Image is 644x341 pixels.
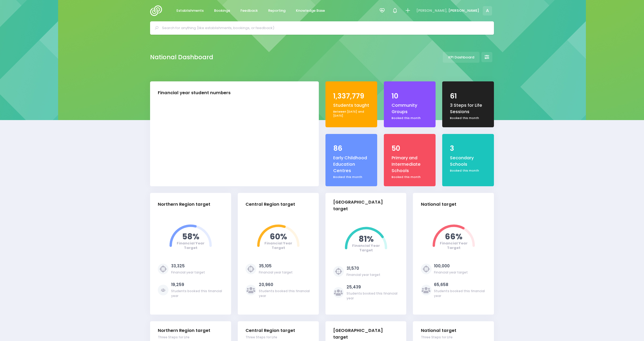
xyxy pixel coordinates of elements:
[333,91,369,101] div: 1,337,779
[172,6,208,16] a: Establishments
[333,143,369,154] div: 86
[171,289,223,298] div: Students booked this financial year
[450,143,486,154] div: 3
[450,102,486,115] div: 3 Steps for Life Sessions
[264,6,290,16] a: Reporting
[450,169,486,173] div: Booked this month
[421,335,456,340] div: Three Steps for Life
[158,335,210,340] div: Three Steps for Life
[443,52,480,63] a: KPI Dashboard
[347,284,361,290] a: 25,439
[245,335,295,340] div: Three Steps for Life
[333,102,369,109] div: Students taught
[259,282,273,287] a: 20,960
[434,263,450,269] a: 100,000
[259,289,311,298] div: Students booked this financial year
[392,116,428,120] div: Booked this month
[210,6,234,16] a: Bookings
[291,6,329,16] a: Knowledge Base
[176,8,204,13] span: Establishments
[268,8,285,13] span: Reporting
[434,270,468,275] div: Financial year target
[150,54,213,61] h2: National Dashboard
[392,143,428,154] div: 50
[434,282,448,287] a: 65,658
[171,270,205,275] div: Financial year target
[214,8,230,13] span: Bookings
[450,155,486,168] div: Secondary Schools
[158,327,210,334] div: Northern Region target
[448,8,479,13] span: [PERSON_NAME]
[392,102,428,115] div: Community Groups
[450,116,486,120] div: Booked this month
[333,327,394,341] div: [GEOGRAPHIC_DATA] target
[171,282,184,287] a: 19,259
[421,327,456,334] div: National target
[333,110,369,118] div: Between [DATE] and [DATE]
[392,155,428,174] div: Primary and Intermediate Schools
[392,175,428,179] div: Booked this month
[240,8,258,13] span: Feedback
[333,175,369,179] div: Booked this month
[245,201,295,208] div: Central Region target
[347,291,399,301] div: Students booked this financial year
[296,8,325,13] span: Knowledge Base
[416,8,447,13] span: [PERSON_NAME],
[158,201,210,208] div: Northern Region target
[158,90,231,96] div: Financial year student numbers
[434,289,486,298] div: Students booked this financial year
[347,272,380,277] div: Financial year target
[259,270,293,275] div: Financial year target
[421,201,456,208] div: National target
[483,6,492,15] span: A
[347,265,359,271] a: 31,570
[392,91,428,101] div: 10
[259,263,272,269] a: 35,105
[236,6,262,16] a: Feedback
[450,91,486,101] div: 61
[150,5,165,16] img: Logo
[333,155,369,174] div: Early Childhood Education Centres
[162,24,486,32] input: Search for anything (like establishments, bookings, or feedback)
[245,327,295,334] div: Central Region target
[333,199,394,212] div: [GEOGRAPHIC_DATA] target
[171,263,185,269] a: 33,325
